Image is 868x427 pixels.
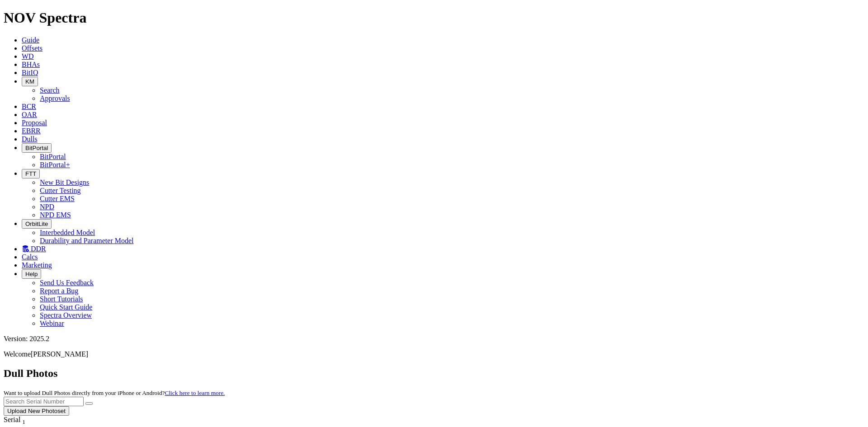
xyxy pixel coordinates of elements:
a: BHAs [22,61,40,68]
a: EBRR [22,127,41,135]
a: New Bit Designs [40,178,89,186]
a: Cutter Testing [40,187,81,194]
span: OrbitLite [25,221,48,227]
a: Offsets [22,44,42,52]
a: Report a Bug [40,287,78,295]
h1: NOV Spectra [4,9,864,26]
a: Approvals [40,94,70,102]
a: Dulls [22,135,38,143]
input: Search Serial Number [4,397,84,406]
a: Proposal [22,119,47,127]
span: Sort None [22,416,25,423]
a: Click here to learn more. [165,389,225,396]
button: KM [22,77,38,86]
a: Send Us Feedback [40,279,94,286]
div: Serial Sort None [4,416,42,426]
span: FTT [25,170,36,177]
a: Marketing [22,261,52,269]
a: Spectra Overview [40,311,92,319]
span: Help [25,271,38,277]
a: Webinar [40,319,64,327]
button: FTT [22,169,40,178]
span: KM [25,78,34,85]
span: Serial [4,416,20,423]
span: DDR [31,245,46,253]
small: Want to upload Dull Photos directly from your iPhone or Android? [4,389,225,396]
a: BitIQ [22,69,38,76]
a: Cutter EMS [40,195,75,202]
h2: Dull Photos [4,367,864,380]
a: Interbedded Model [40,229,95,236]
div: Version: 2025.2 [4,335,864,343]
span: [PERSON_NAME] [31,350,88,358]
button: BitPortal [22,143,52,153]
button: OrbitLite [22,219,52,229]
a: Quick Start Guide [40,303,92,311]
a: Short Tutorials [40,295,83,303]
span: BitPortal [25,145,48,151]
a: OAR [22,111,37,118]
a: NPD EMS [40,211,71,219]
a: DDR [22,245,46,253]
a: Durability and Parameter Model [40,237,134,244]
a: BitPortal [40,153,66,160]
a: BitPortal+ [40,161,70,169]
a: NPD [40,203,54,211]
a: BCR [22,103,36,110]
p: Welcome [4,350,864,358]
a: Guide [22,36,39,44]
button: Help [22,269,41,279]
a: WD [22,52,34,60]
a: Calcs [22,253,38,261]
a: Search [40,86,60,94]
button: Upload New Photoset [4,406,69,416]
sub: 1 [22,418,25,425]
